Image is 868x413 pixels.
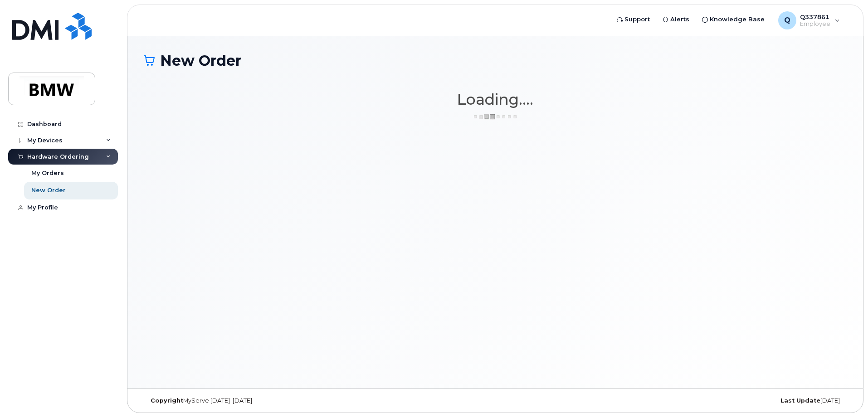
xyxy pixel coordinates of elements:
h1: New Order [144,53,847,68]
h1: Loading.... [144,91,847,107]
img: ajax-loader-3a6953c30dc77f0bf724df975f13086db4f4c1262e45940f03d1251963f1bf2e.gif [473,113,518,120]
div: MyServe [DATE]–[DATE] [144,397,378,404]
strong: Last Update [780,397,820,404]
div: [DATE] [612,397,847,404]
strong: Copyright [151,397,183,404]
